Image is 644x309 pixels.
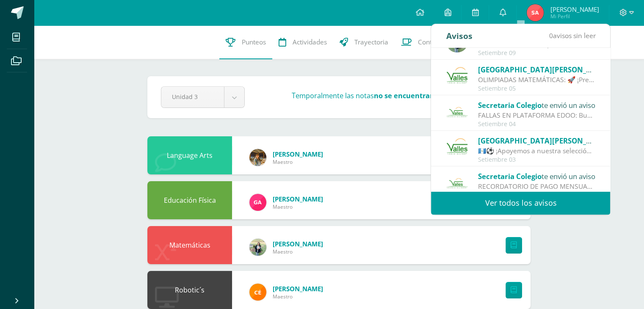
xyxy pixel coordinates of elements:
a: [PERSON_NAME] [273,195,323,203]
div: Setiembre 04 [478,121,596,128]
div: Language Arts [147,136,232,174]
div: OLIMPIADAS MATEMÁTICAS: 🚀 ¡Prepárate para brillar en las Olimpiadas Matemáticas! Queridos estudia... [478,75,596,85]
a: Contactos [395,25,454,59]
span: Actividades [293,38,327,47]
span: [PERSON_NAME] [550,5,599,14]
a: [PERSON_NAME] [273,150,323,158]
div: Setiembre 05 [478,85,596,92]
img: 1b825a17e08a225cb0c224a19acd33b7.png [527,4,544,21]
div: Educación Física [147,181,232,219]
div: RECORDATORIO DE PAGO MENSUAL: Estimados padres de familia: Es un gusto saludarles. A través de es... [478,182,596,191]
a: Punteos [219,25,272,59]
img: 655b80ae09ddbd8c2374c270caf1a621.png [249,149,266,166]
span: Unidad 3 [172,87,213,107]
div: te envió un aviso [478,64,596,75]
span: Contactos [418,38,448,47]
span: 0 [549,31,553,40]
span: [GEOGRAPHIC_DATA][PERSON_NAME] [478,136,610,146]
span: Secretaria Colegio [478,171,542,181]
img: 94564fe4cf850d796e68e37240ca284b.png [446,66,468,88]
span: Trayectoria [354,38,388,47]
div: Setiembre 09 [478,50,596,57]
img: 10471928515e01917a18094c67c348c2.png [446,101,468,124]
span: Maestro [273,293,323,300]
span: Maestro [273,158,323,166]
img: 277bcbe59a3193735934720de11f87e8.png [249,239,266,256]
h3: Temporalmente las notas . [292,91,477,100]
span: avisos sin leer [549,31,595,40]
span: [GEOGRAPHIC_DATA][PERSON_NAME] [478,65,610,74]
div: Setiembre 03 [478,156,596,163]
strong: no se encuentran disponibles [374,91,475,100]
a: Actividades [272,25,333,59]
img: 10471928515e01917a18094c67c348c2.png [446,172,468,195]
a: Ver todos los avisos [431,191,610,215]
a: [PERSON_NAME] [273,284,323,293]
div: Robotic´s [147,271,232,309]
div: Avisos [446,24,472,47]
span: Maestro [273,203,323,210]
span: Secretaria Colegio [478,100,542,110]
img: cc2a7f1041ad554c6209babbe1ad6d28.png [249,284,266,301]
a: Trayectoria [333,25,395,59]
div: te envió un aviso [478,135,596,146]
div: Matemáticas [147,226,232,264]
div: FALLAS EN PLATAFORMA EDOO: Buenas tardes, estimados padres de familia: Les informamos que actualm... [478,110,596,120]
div: te envió un aviso [478,99,596,110]
img: 8bdaf5dda11d7a15ab02b5028acf736c.png [249,194,266,211]
a: [PERSON_NAME] [273,240,323,248]
div: 🇬🇹⚽ ¡Apoyemos a nuestra selección! ⚽🇬🇹: 🇬🇹⚽ ¡Apoyemos a nuestra selección! ⚽🇬🇹 Mañana jueves 4 de... [478,146,596,156]
a: Unidad 3 [161,87,244,108]
div: te envió un aviso [478,171,596,182]
span: Punteos [242,38,266,47]
span: Mi Perfil [550,13,599,20]
img: 94564fe4cf850d796e68e37240ca284b.png [446,137,468,159]
span: Maestro [273,248,323,255]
